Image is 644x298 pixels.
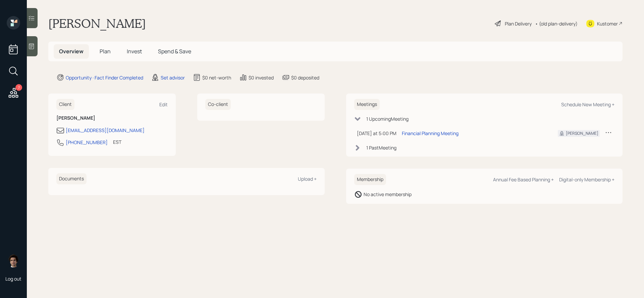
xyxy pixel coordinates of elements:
div: 1 Upcoming Meeting [366,115,409,122]
div: • (old plan-delivery) [535,20,578,27]
h6: Co-client [205,99,231,110]
div: No active membership [364,191,412,198]
div: Opportunity · Fact Finder Completed [66,74,143,81]
div: [PHONE_NUMBER] [66,139,108,146]
div: $0 deposited [291,74,319,81]
h6: Meetings [354,99,380,110]
div: [PERSON_NAME] [566,130,598,136]
div: Upload + [298,176,317,182]
h1: [PERSON_NAME] [48,16,146,31]
div: Set advisor [161,74,185,81]
div: Schedule New Meeting + [561,101,614,108]
span: Spend & Save [158,48,191,55]
div: $0 net-worth [202,74,231,81]
img: harrison-schaefer-headshot-2.png [7,254,20,267]
h6: Documents [56,173,87,184]
div: Kustomer [597,20,618,27]
div: Log out [5,276,21,282]
div: Financial Planning Meeting [402,130,459,137]
div: Annual Fee Based Planning + [493,176,554,183]
div: Digital-only Membership + [559,176,614,183]
div: [DATE] at 5:00 PM [357,130,396,137]
span: Invest [127,48,142,55]
div: 7 [15,84,22,91]
div: Plan Delivery [505,20,532,27]
div: $0 invested [249,74,274,81]
h6: [PERSON_NAME] [56,115,168,121]
h6: Client [56,99,74,110]
span: Overview [59,48,84,55]
span: Plan [100,48,111,55]
div: EST [113,138,121,145]
div: Edit [159,101,168,108]
h6: Membership [354,174,386,185]
div: 1 Past Meeting [366,144,396,151]
div: [EMAIL_ADDRESS][DOMAIN_NAME] [66,127,145,134]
